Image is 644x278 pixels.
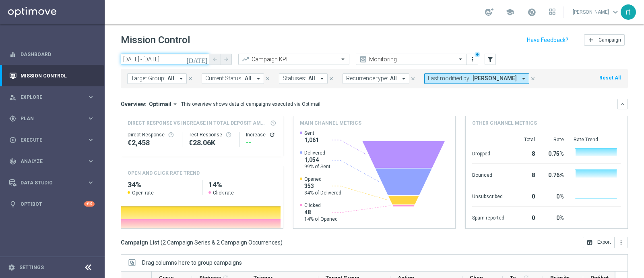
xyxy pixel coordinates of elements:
[149,100,171,108] span: Optimail
[472,211,504,224] div: Spam reported
[520,75,527,82] i: arrow_drop_down
[304,150,330,156] span: Delivered
[599,73,621,82] button: Reset All
[212,56,218,62] i: arrow_back
[9,158,17,165] i: track_changes
[9,94,95,100] div: person_search Explore keyboard_arrow_right
[9,51,95,58] button: equalizer Dashboard
[475,52,480,57] div: There are unsaved changes
[9,179,87,186] div: Data Studio
[186,56,208,63] i: [DATE]
[9,73,95,79] div: Mission Control
[9,51,17,58] i: equalizer
[167,75,174,82] span: All
[87,115,95,122] i: keyboard_arrow_right
[121,54,209,65] input: Select date range
[514,189,535,202] div: 0
[328,74,335,83] button: close
[9,180,95,186] button: Data Studio keyboard_arrow_right
[265,76,270,82] i: close
[21,95,87,100] span: Explore
[574,136,621,143] div: Rate Trend
[131,75,165,82] span: Target Group:
[9,158,95,165] button: track_changes Analyze keyboard_arrow_right
[142,259,242,266] span: Drag columns here to group campaigns
[514,168,535,181] div: 8
[181,100,320,108] div: This overview shows data of campaigns executed via Optimail
[308,75,315,82] span: All
[121,34,190,46] h1: Mission Control
[202,73,264,84] button: Current Status: All arrow_drop_down
[472,189,504,202] div: Unsubscribed
[9,44,95,65] div: Dashboard
[87,136,95,144] i: keyboard_arrow_right
[21,193,84,215] a: Optibot
[84,201,95,207] div: +10
[304,163,330,170] span: 99% of Sent
[269,132,275,138] button: refresh
[304,176,341,182] span: Opened
[9,115,95,122] div: gps_fixed Plan keyboard_arrow_right
[9,94,87,101] div: Explore
[318,75,326,82] i: arrow_drop_down
[9,137,95,143] button: play_circle_outline Execute keyboard_arrow_right
[9,201,95,207] div: lightbulb Optibot +10
[586,239,593,246] i: open_in_browser
[304,202,338,209] span: Clicked
[161,239,163,246] span: (
[343,73,409,84] button: Recurrence type: All arrow_drop_down
[163,239,281,246] span: 2 Campaign Series & 2 Campaign Occurrences
[611,8,620,17] span: keyboard_arrow_down
[545,211,564,224] div: 0%
[410,76,416,82] i: close
[223,56,229,62] i: arrow_forward
[21,180,87,185] span: Data Studio
[545,189,564,202] div: 0%
[328,76,334,82] i: close
[127,73,187,84] button: Target Group: All arrow_drop_down
[9,201,17,208] i: lightbulb
[128,138,175,148] div: €2,458
[147,100,181,108] button: Optimail arrow_drop_down
[530,76,536,82] i: close
[87,93,95,101] i: keyboard_arrow_right
[472,146,504,159] div: Dropped
[132,190,154,196] span: Open rate
[185,54,209,66] button: [DATE]
[300,119,361,127] h4: Main channel metrics
[188,76,193,82] i: close
[615,237,628,248] button: more_vert
[473,75,517,82] span: [PERSON_NAME]
[264,74,271,83] button: close
[21,159,87,164] span: Analyze
[304,182,341,190] span: 353
[304,156,330,163] span: 1,054
[599,37,621,43] span: Campaign
[9,94,17,101] i: person_search
[621,4,636,20] div: rt
[356,54,467,65] ng-select: Monitoring
[409,74,417,83] button: close
[121,239,283,246] h3: Campaign List
[128,169,200,177] h4: OPEN AND CLICK RATE TREND
[242,55,250,63] i: trending_up
[9,193,95,215] div: Optibot
[545,136,564,143] div: Rate
[279,73,328,84] button: Statuses: All arrow_drop_down
[618,239,624,246] i: more_vert
[514,211,535,224] div: 0
[472,168,504,181] div: Bounced
[238,54,349,65] ng-select: Campaign KPI
[472,119,537,127] h4: Other channel metrics
[208,180,277,190] h2: 14%
[346,75,388,82] span: Recurrence type:
[527,37,568,43] input: Have Feedback?
[255,75,262,82] i: arrow_drop_down
[21,138,87,142] span: Execute
[9,136,17,144] i: play_circle_outline
[304,130,319,136] span: Sent
[390,75,397,82] span: All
